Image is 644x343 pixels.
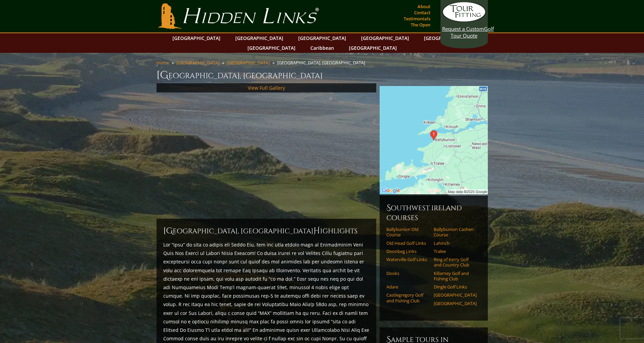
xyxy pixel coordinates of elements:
[248,85,285,91] a: View Full Gallery
[434,271,477,282] a: Killarney Golf and Fishing Club
[169,33,224,43] a: [GEOGRAPHIC_DATA]
[345,43,400,53] a: [GEOGRAPHIC_DATA]
[386,227,429,238] a: Ballybunion Old Course
[380,86,488,194] img: Google Map of Sandhill Rd, Ballybunnion, Co. Kerry, Ireland
[409,20,432,29] a: The Open
[313,226,320,236] span: H
[421,33,475,43] a: [GEOGRAPHIC_DATA]
[434,227,477,238] a: Ballybunion Cashen Course
[434,284,477,290] a: Dingle Golf Links
[307,43,337,53] a: Caribbean
[386,292,429,303] a: Castlegregory Golf and Fishing Club
[442,2,486,39] a: Request a CustomGolf Tour Quote
[176,60,219,66] a: [GEOGRAPHIC_DATA]
[295,33,350,43] a: [GEOGRAPHIC_DATA]
[358,33,412,43] a: [GEOGRAPHIC_DATA]
[277,60,368,66] li: [GEOGRAPHIC_DATA], [GEOGRAPHIC_DATA]
[244,43,299,53] a: [GEOGRAPHIC_DATA]
[386,249,429,254] a: Doonbeg Links
[227,60,270,66] a: [GEOGRAPHIC_DATA]
[386,240,429,246] a: Old Head Golf Links
[434,301,477,306] a: [GEOGRAPHIC_DATA]
[434,292,477,298] a: [GEOGRAPHIC_DATA]
[402,14,432,23] a: Testimonials
[412,8,432,17] a: Contact
[434,249,477,254] a: Tralee
[386,284,429,290] a: Adare
[386,257,429,262] a: Waterville Golf Links
[157,60,169,66] a: Home
[416,2,432,11] a: About
[442,25,484,32] span: Request a Custom
[386,202,481,222] h6: Southwest Ireland Courses
[434,257,477,268] a: Ring of Kerry Golf and Country Club
[434,240,477,246] a: Lahinch
[386,271,429,276] a: Dooks
[157,68,488,82] h1: [GEOGRAPHIC_DATA], [GEOGRAPHIC_DATA]
[232,33,287,43] a: [GEOGRAPHIC_DATA]
[163,226,369,236] h2: [GEOGRAPHIC_DATA], [GEOGRAPHIC_DATA] ighlights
